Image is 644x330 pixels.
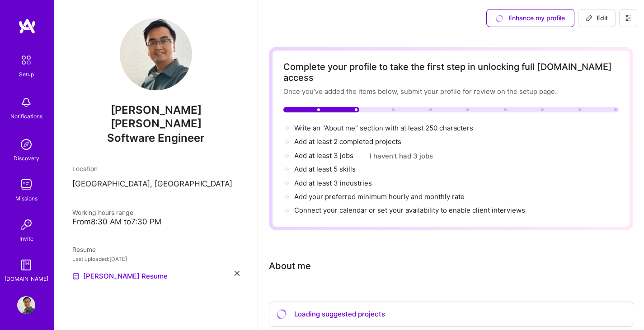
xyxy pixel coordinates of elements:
[72,103,240,130] span: [PERSON_NAME] [PERSON_NAME]
[17,296,35,314] img: User Avatar
[17,93,35,112] img: bell
[294,124,475,132] span: Write an "About me" section with at least 250 characters
[107,131,205,144] span: Software Engineer
[294,165,356,173] span: Add at least 5 skills
[283,87,619,96] div: Once you’ve added the items below, submit your profile for review on the setup page.
[72,254,240,264] div: Last uploaded: [DATE]
[72,273,80,280] img: Resume
[294,206,525,214] span: Connect your calendar or set your availability to enable client interviews
[17,51,36,70] img: setup
[586,14,608,23] span: Edit
[294,192,465,201] span: Add your preferred minimum hourly and monthly rate
[72,246,96,253] span: Resume
[17,256,35,274] img: guide book
[578,9,616,27] button: Edit
[276,308,288,321] i: icon CircleLoadingViolet
[18,18,36,34] img: logo
[120,18,192,90] img: User Avatar
[72,179,240,190] p: [GEOGRAPHIC_DATA], [GEOGRAPHIC_DATA]
[283,61,619,83] div: Complete your profile to take the first step in unlocking full [DOMAIN_NAME] access
[370,151,433,161] button: I haven't had 3 jobs
[72,217,240,227] div: From 8:30 AM to 7:30 PM
[19,70,34,79] div: Setup
[235,271,240,276] i: icon Close
[72,209,133,216] span: Working hours range
[10,112,42,121] div: Notifications
[17,135,35,153] img: discovery
[294,151,353,160] span: Add at least 3 jobs
[269,302,633,327] div: Loading suggested projects
[15,194,38,203] div: Missions
[15,296,38,314] a: User Avatar
[17,176,35,194] img: teamwork
[72,271,168,282] a: [PERSON_NAME] Resume
[72,164,240,173] div: Location
[5,274,48,284] div: [DOMAIN_NAME]
[294,137,401,146] span: Add at least 2 completed projects
[14,153,39,163] div: Discovery
[294,179,372,187] span: Add at least 3 industries
[19,234,33,243] div: Invite
[269,259,311,273] div: About me
[17,216,35,234] img: Invite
